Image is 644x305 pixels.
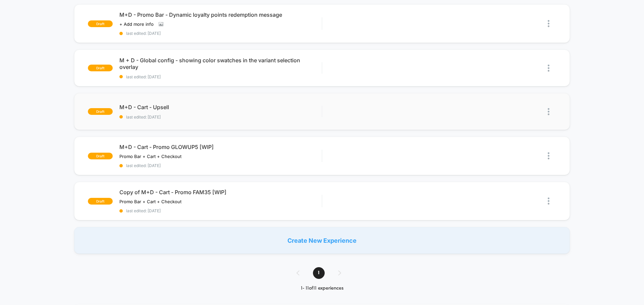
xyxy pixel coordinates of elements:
[119,31,322,36] span: last edited: [DATE]
[548,198,549,205] img: close
[88,198,113,205] span: draft
[88,108,113,115] span: draft
[119,57,322,70] span: M + D - Global config - showing color swatches in the variant selection overlay
[88,153,113,159] span: draft
[119,154,181,159] span: Promo Bar + Cart + Checkout
[119,189,322,196] span: Copy of M+D - Cart - Promo FAM35 [WIP]
[119,11,322,18] span: M+D - Promo Bar - Dynamic loyalty points redemption message
[74,227,570,254] div: Create New Experience
[548,108,549,115] img: close
[233,172,248,179] div: Current time
[548,20,549,27] img: close
[3,170,14,181] button: Play, NEW DEMO 2025-VEED.mp4
[280,173,300,179] input: Volume
[88,20,113,27] span: draft
[5,161,325,168] input: Seek
[88,65,113,71] span: draft
[119,208,322,213] span: last edited: [DATE]
[290,286,355,291] div: 1 - 11 of 11 experiences
[119,104,322,110] span: M+D - Cart - Upsell
[119,199,181,204] span: Promo Bar + Cart + Checkout
[119,21,154,27] span: + Add more info
[313,267,325,279] span: 1
[548,65,549,72] img: close
[119,74,322,79] span: last edited: [DATE]
[249,172,267,179] div: Duration
[156,84,172,100] button: Play, NEW DEMO 2025-VEED.mp4
[119,115,322,120] span: last edited: [DATE]
[119,163,322,168] span: last edited: [DATE]
[119,144,322,150] span: M+D - Cart - Promo GLOWUP5 [WIP]
[548,152,549,159] img: close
